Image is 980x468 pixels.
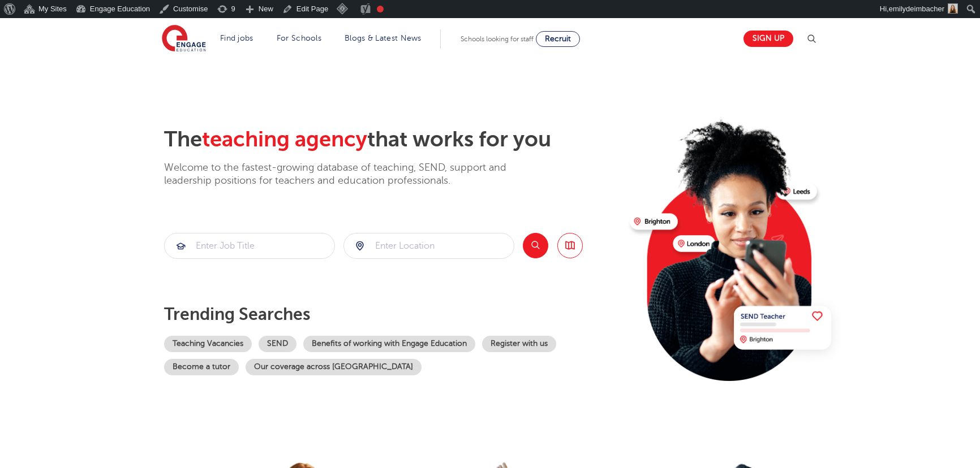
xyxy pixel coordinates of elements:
a: Our coverage across [GEOGRAPHIC_DATA] [246,359,422,375]
button: Search [523,233,548,258]
span: emilydeimbacher [889,5,944,13]
input: Submit [344,233,514,258]
div: Needs improvement [377,6,384,12]
div: Submit [343,233,514,259]
a: Find jobs [220,34,253,42]
a: Teaching Vacancies [164,336,252,352]
img: Engage Education [162,25,206,53]
a: Recruit [536,31,580,47]
p: Welcome to the fastest-growing database of teaching, SEND, support and leadership positions for t... [164,161,538,188]
a: Blogs & Latest News [345,34,422,42]
h2: The that works for you [164,127,621,153]
a: Become a tutor [164,359,239,375]
span: Recruit [545,34,571,43]
a: SEND [259,336,296,352]
a: Register with us [482,336,556,352]
a: Benefits of working with Engage Education [303,336,475,352]
p: Trending searches [164,304,621,324]
div: Submit [164,233,335,259]
span: Schools looking for staff [461,35,534,43]
a: For Schools [277,34,321,42]
input: Submit [165,233,334,258]
span: teaching agency [202,127,367,151]
a: Sign up [743,31,793,47]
